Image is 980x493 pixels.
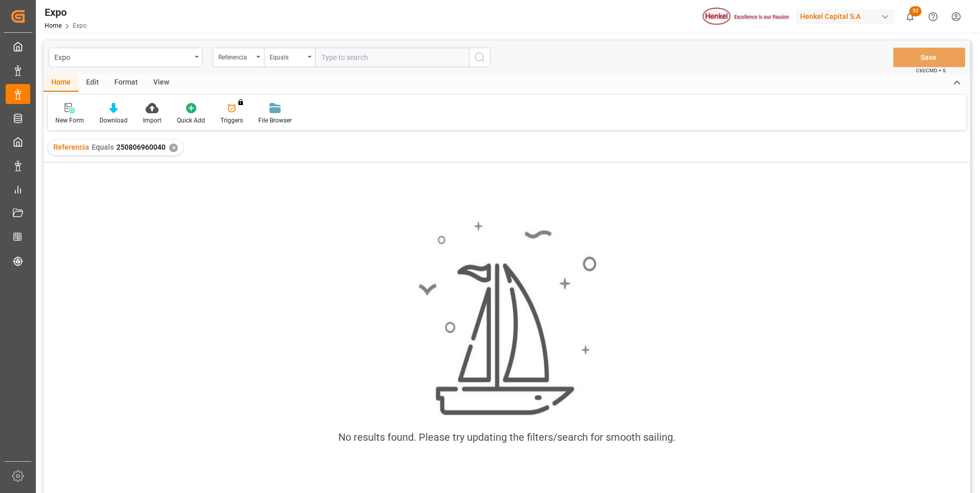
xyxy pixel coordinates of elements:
div: New Form [55,116,84,125]
div: Home [44,74,78,92]
button: open menu [213,48,264,67]
button: show 32 new notifications [899,5,922,28]
div: Henkel Capital S.A [796,9,894,24]
div: Format [107,74,146,92]
div: Edit [78,74,107,92]
div: ✕ [169,143,178,152]
div: File Browser [258,116,292,125]
button: open menu [264,48,315,67]
div: Download [99,116,128,125]
div: Import [143,116,161,125]
span: Referencia [53,143,89,151]
button: Save [893,48,965,67]
button: Henkel Capital S.A [796,7,899,26]
div: Expo [45,5,87,20]
button: open menu [49,48,202,67]
div: Quick Add [177,116,205,125]
div: Expo [54,50,191,63]
span: 250806960040 [116,143,166,151]
span: 32 [909,6,922,16]
div: No results found. Please try updating the filters/search for smooth sailing. [338,429,676,445]
div: Referencia [218,50,253,62]
div: Equals [270,50,304,62]
span: Equals [92,143,114,151]
img: smooth_sailing.jpeg [417,220,597,417]
span: Ctrl/CMD + S [916,67,946,74]
button: search button [469,48,491,67]
div: View [146,74,177,92]
input: Type to search [315,48,469,67]
button: Help Center [922,5,945,28]
a: Home [45,22,62,29]
img: Henkel%20logo.jpg_1689854090.jpg [703,8,789,26]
